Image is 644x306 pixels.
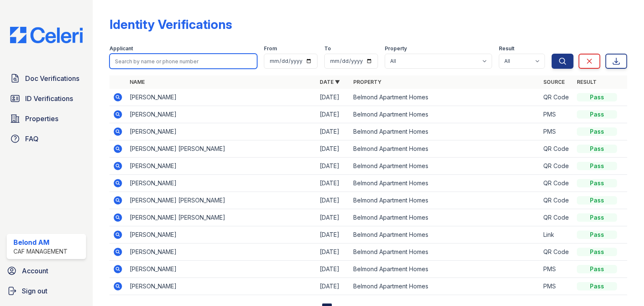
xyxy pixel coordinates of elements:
td: [DATE] [316,140,350,158]
td: PMS [540,278,574,295]
td: [PERSON_NAME] [126,89,316,106]
td: [DATE] [316,123,350,140]
a: Name [130,79,145,85]
span: FAQ [25,134,39,144]
a: Result [577,79,597,85]
td: [DATE] [316,244,350,261]
td: Belmond Apartment Homes [350,226,540,244]
td: [PERSON_NAME] [126,226,316,244]
td: Belmond Apartment Homes [350,209,540,226]
td: Belmond Apartment Homes [350,278,540,295]
td: [DATE] [316,106,350,123]
td: Belmond Apartment Homes [350,158,540,175]
input: Search by name or phone number [110,54,257,69]
img: CE_Logo_Blue-a8612792a0a2168367f1c8372b55b34899dd931a85d93a1a3d3e32e68fde9ad4.png [3,27,89,43]
div: Pass [577,127,617,136]
td: [PERSON_NAME] [126,261,316,278]
a: ID Verifications [7,90,86,107]
span: ID Verifications [25,93,73,104]
td: [PERSON_NAME] [PERSON_NAME] [126,192,316,209]
div: Pass [577,196,617,205]
span: Properties [25,114,58,124]
span: Doc Verifications [25,73,79,83]
a: Properties [7,110,86,127]
label: Property [385,45,407,52]
td: [DATE] [316,89,350,106]
td: Belmond Apartment Homes [350,244,540,261]
td: QR Code [540,158,574,175]
div: Pass [577,282,617,290]
label: Result [499,45,514,52]
td: [DATE] [316,209,350,226]
a: Property [353,79,381,85]
td: [DATE] [316,226,350,244]
td: Belmond Apartment Homes [350,123,540,140]
td: [DATE] [316,278,350,295]
a: Source [543,79,565,85]
td: QR Code [540,244,574,261]
div: Identity Verifications [110,17,232,32]
a: Sign out [3,283,89,299]
td: [PERSON_NAME] [PERSON_NAME] [126,140,316,158]
td: Belmond Apartment Homes [350,106,540,123]
div: Pass [577,265,617,273]
div: Pass [577,213,617,222]
a: Account [3,262,89,279]
td: Belmond Apartment Homes [350,140,540,158]
a: Date ▼ [320,79,340,85]
td: [PERSON_NAME] [126,278,316,295]
td: Belmond Apartment Homes [350,89,540,106]
td: [DATE] [316,261,350,278]
td: [PERSON_NAME] [PERSON_NAME] [126,209,316,226]
div: Pass [577,93,617,101]
td: [PERSON_NAME] [126,106,316,123]
td: Belmond Apartment Homes [350,261,540,278]
td: [DATE] [316,192,350,209]
td: PMS [540,123,574,140]
label: Applicant [110,45,133,52]
td: [DATE] [316,175,350,192]
td: PMS [540,106,574,123]
label: From [264,45,277,52]
td: QR Code [540,192,574,209]
div: Pass [577,162,617,170]
a: FAQ [7,130,86,147]
span: Sign out [22,286,47,296]
a: Doc Verifications [7,70,86,87]
td: PMS [540,261,574,278]
td: [PERSON_NAME] [126,175,316,192]
td: Belmond Apartment Homes [350,175,540,192]
div: Pass [577,179,617,187]
div: Pass [577,145,617,153]
label: To [324,45,331,52]
div: Belond AM [13,237,68,247]
div: Pass [577,248,617,256]
td: QR Code [540,175,574,192]
div: Pass [577,231,617,239]
td: Link [540,226,574,244]
td: QR Code [540,140,574,158]
td: Belmond Apartment Homes [350,192,540,209]
div: CAF Management [13,247,68,256]
td: [PERSON_NAME] [126,123,316,140]
span: Account [22,266,48,276]
td: QR Code [540,89,574,106]
td: QR Code [540,209,574,226]
div: Pass [577,110,617,119]
td: [DATE] [316,158,350,175]
td: [PERSON_NAME] [126,158,316,175]
td: [PERSON_NAME] [126,244,316,261]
